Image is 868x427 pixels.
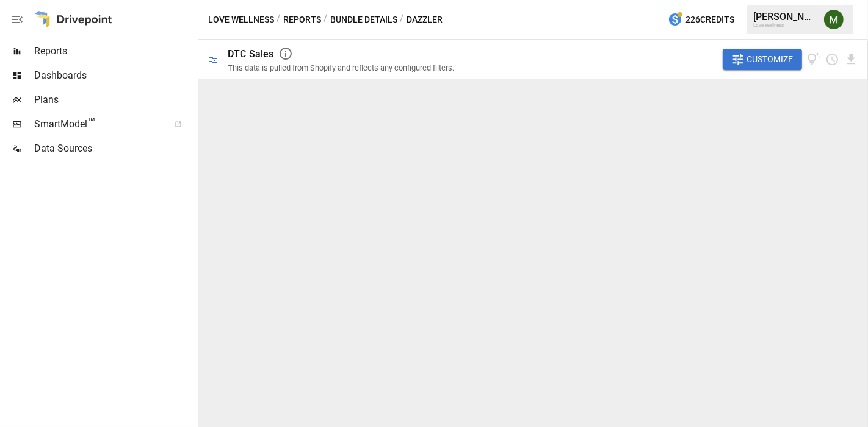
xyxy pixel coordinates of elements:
[844,52,858,66] button: Download report
[34,44,195,58] span: Reports
[400,12,404,27] div: /
[34,68,195,83] span: Dashboards
[723,49,802,71] button: Customize
[228,63,454,72] div: This data is pulled from Shopify and reflects any configured filters.
[208,12,274,27] button: Love Wellness
[753,23,817,28] div: Love Wellness
[34,141,195,156] span: Data Sources
[87,115,96,130] span: ™
[208,54,218,65] div: 🛍
[807,49,821,71] button: View documentation
[283,12,321,27] button: Reports
[747,52,794,67] span: Customize
[685,12,734,27] span: 226 Credits
[34,117,161,132] span: SmartModel
[34,93,195,107] span: Plans
[330,12,397,27] button: Bundle Details
[824,10,844,29] img: Meredith Lacasse
[277,12,281,27] div: /
[228,48,273,60] div: DTC Sales
[817,2,851,37] button: Meredith Lacasse
[324,12,328,27] div: /
[825,52,839,66] button: Schedule report
[663,9,739,31] button: 226Credits
[753,11,817,23] div: [PERSON_NAME]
